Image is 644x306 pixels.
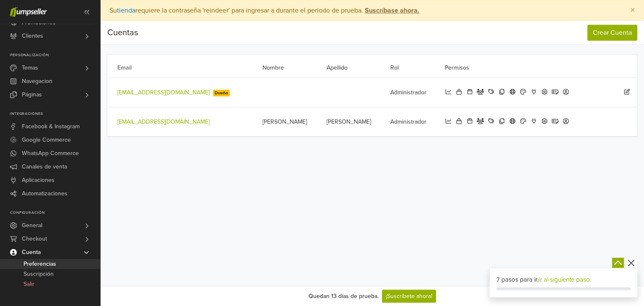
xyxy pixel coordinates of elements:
[10,210,100,215] p: Configuración
[23,279,34,289] span: Salir
[22,160,67,174] span: Canales de venta
[382,290,436,303] a: ¡Suscríbete ahora!
[538,276,591,283] a: Ir al siguiente paso.
[23,259,56,269] span: Preferencias
[322,107,386,136] td: [PERSON_NAME]
[117,89,210,96] a: [EMAIL_ADDRESS][DOMAIN_NAME]
[496,275,631,285] div: 7 pasos para ir.
[117,6,135,15] a: tienda
[22,88,42,101] span: Páginas
[22,120,80,133] span: Facebook & Instagram
[22,246,41,259] span: Cuenta
[440,58,602,78] th: Permisos
[22,174,55,187] span: Aplicaciones
[309,292,379,301] div: Quedan 13 días de prueba.
[385,78,439,107] td: Administrador
[22,147,79,160] span: WhatsApp Commerce
[630,4,635,16] span: ×
[213,90,230,96] span: Dueño
[22,133,71,147] span: Google Commerce
[23,269,54,279] span: Suscripción
[22,187,68,200] span: Automatizaciones
[385,107,439,136] td: Administrador
[385,58,439,78] th: Rol
[22,29,43,43] span: Clientes
[22,61,38,75] span: Temas
[363,6,419,15] a: Suscríbase ahora.
[22,232,47,246] span: Checkout
[587,25,637,41] button: Crear Cuenta
[107,58,257,78] th: Email
[257,107,322,136] td: [PERSON_NAME]
[322,58,386,78] th: Apellido
[365,6,419,15] strong: Suscríbase ahora.
[117,118,210,125] a: [EMAIL_ADDRESS][DOMAIN_NAME]
[257,58,322,78] th: Nombre
[10,112,100,117] p: Integraciones
[622,0,644,21] button: Close
[107,24,138,41] div: Cuentas
[10,53,100,58] p: Personalización
[22,75,52,88] span: Navegacion
[22,219,42,232] span: General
